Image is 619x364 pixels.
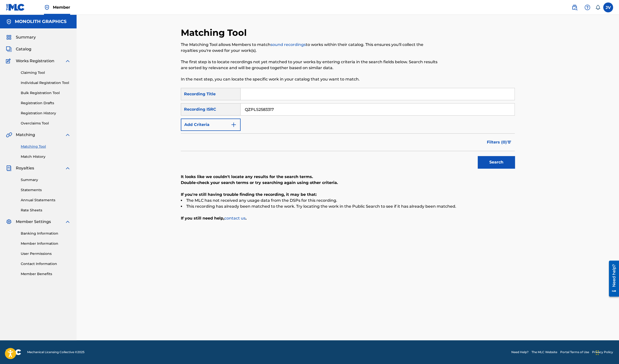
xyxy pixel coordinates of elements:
[16,219,51,225] span: Member Settings
[65,219,71,225] img: expand
[6,349,21,355] img: logo
[181,88,515,171] form: Search Form
[16,58,54,64] span: Works Registration
[6,34,12,40] img: Summary
[21,187,71,193] a: Statements
[582,2,592,12] div: Help
[21,251,71,256] a: User Permissions
[570,2,579,12] a: Public Search
[560,350,589,354] a: Portal Terms of Use
[231,122,237,128] img: 9d2ae6d4665cec9f34b9.svg
[21,208,71,213] a: Rate Sheets
[21,101,71,106] a: Registration Drafts
[181,174,515,180] p: It looks like we couldn't locate any results for the search terms.
[6,46,12,52] img: Catalog
[507,141,511,144] img: filter
[584,4,590,10] img: help
[15,19,66,24] h5: MONOLITH GRAPHICS
[6,46,31,52] a: CatalogCatalog
[21,111,71,116] a: Registration History
[6,4,25,11] img: MLC Logo
[596,345,599,360] div: Drag
[478,156,515,168] button: Search
[6,19,12,25] img: Accounts
[16,46,31,52] span: Catalog
[181,76,438,82] p: In the next step, you can locate the specific work in your catalog that you want to match.
[21,154,71,159] a: Match History
[65,58,71,64] img: expand
[65,132,71,138] img: expand
[595,5,600,10] div: Notifications
[21,198,71,203] a: Annual Statements
[21,177,71,182] a: Summary
[270,42,306,47] a: sound recordings
[21,261,71,266] a: Contact Information
[484,136,515,148] button: Filters (0)
[532,350,557,354] a: The MLC Website
[6,132,12,138] img: Matching
[21,241,71,246] a: Member Information
[21,121,71,126] a: Overclaims Tool
[6,219,12,225] img: Member Settings
[603,2,613,12] div: User Menu
[572,4,578,10] img: search
[21,144,71,149] a: Matching Tool
[181,42,438,54] p: The Matching Tool allows Members to match to works within their catalog. This ensures you'll coll...
[511,350,529,354] a: Need Help?
[16,132,35,138] span: Matching
[594,340,619,364] iframe: Chat Widget
[6,165,12,171] img: Royalties
[592,350,613,354] a: Privacy Policy
[21,271,71,277] a: Member Benefits
[44,4,50,10] img: Top Rightsholder
[6,34,36,40] a: SummarySummary
[181,119,241,131] button: Add Criteria
[181,198,515,203] li: The MLC has not received any usage data from the DSPs for this recording.
[224,216,246,221] a: contact us
[181,192,515,198] p: If you're still having trouble finding the recording, it may be that:
[21,231,71,236] a: Banking Information
[21,90,71,96] a: Bulk Registration Tool
[16,34,36,40] span: Summary
[53,4,70,10] span: Member
[181,27,249,38] h2: Matching Tool
[181,215,515,221] p: If you still need help, .
[181,203,515,209] li: This recording has already been matched to the work. Try locating the work in the Public Search t...
[27,350,84,354] span: Mechanical Licensing Collective © 2025
[487,139,507,145] span: Filters ( 0 )
[181,59,438,71] p: The first step is to locate recordings not yet matched to your works by entering criteria in the ...
[21,80,71,85] a: Individual Registration Tool
[65,165,71,171] img: expand
[605,258,619,299] iframe: Resource Center
[6,58,12,64] img: Works Registration
[181,180,515,186] p: Double-check your search terms or try searching again using other criteria.
[16,165,34,171] span: Royalties
[21,70,71,75] a: Claiming Tool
